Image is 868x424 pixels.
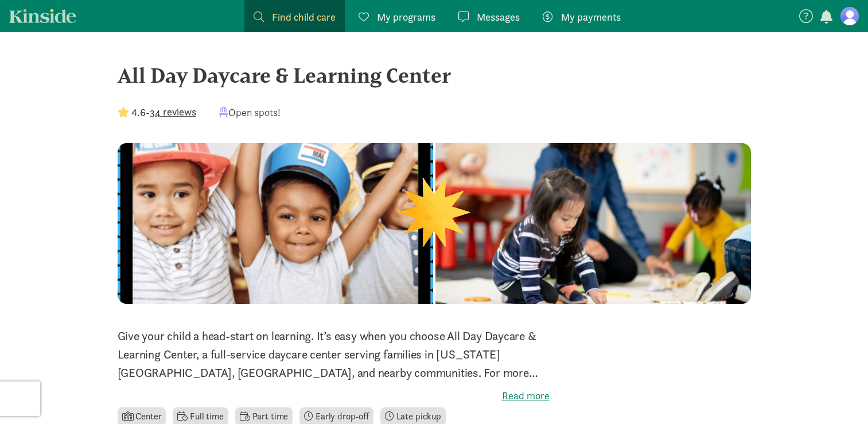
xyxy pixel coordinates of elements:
[219,105,281,120] div: Open spots!
[118,60,751,91] div: All Day Daycare & Learning Center
[272,9,336,25] span: Find child care
[131,106,146,119] strong: 4.6
[150,104,196,120] button: 34 reviews
[377,9,435,25] span: My programs
[118,389,550,403] label: Read more
[118,105,196,120] div: -
[561,9,621,25] span: My payments
[477,9,520,25] span: Messages
[9,9,76,23] a: Kinside
[118,327,550,382] p: Give your child a head-start on learning. It’s easy when you choose All Day Daycare & Learning Ce...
